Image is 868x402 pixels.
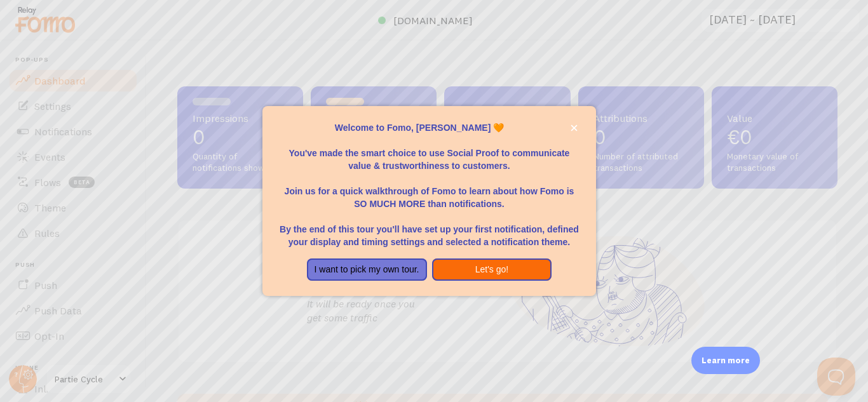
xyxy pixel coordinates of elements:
button: Let's go! [432,258,552,281]
button: close, [567,121,581,135]
p: By the end of this tour you'll have set up your first notification, defined your display and timi... [278,210,580,248]
div: Learn more [691,347,760,374]
p: Join us for a quick walkthrough of Fomo to learn about how Fomo is SO MUCH MORE than notifications. [278,172,580,210]
p: You've made the smart choice to use Social Proof to communicate value & trustworthiness to custom... [278,134,580,172]
button: I want to pick my own tour. [307,258,427,281]
p: Welcome to Fomo, [PERSON_NAME] 🧡 [278,121,580,134]
div: Welcome to Fomo, Remi Duchemann 🧡You&amp;#39;ve made the smart choice to use Social Proof to comm... [262,106,595,297]
p: Learn more [702,354,750,366]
